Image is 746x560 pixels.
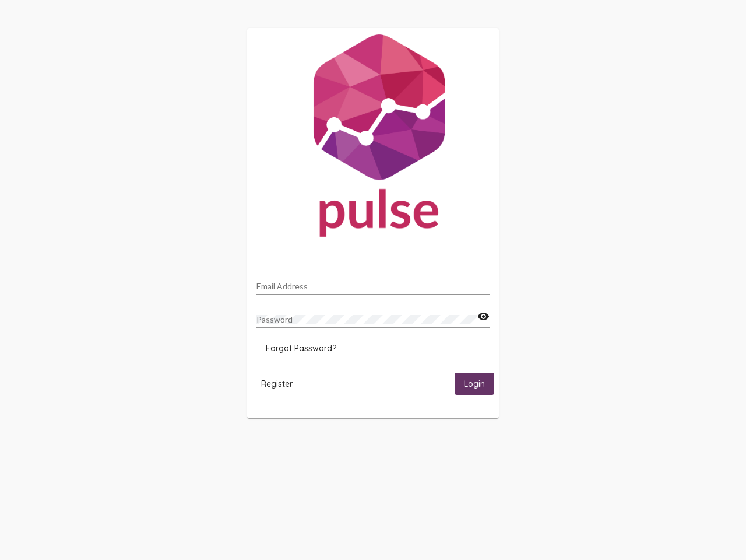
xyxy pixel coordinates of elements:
[464,379,485,390] span: Login
[266,343,336,353] span: Forgot Password?
[455,373,494,394] button: Login
[261,379,293,389] span: Register
[252,373,302,394] button: Register
[256,338,346,359] button: Forgot Password?
[247,28,499,249] img: Pulse For Good Logo
[477,310,490,324] mat-icon: visibility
